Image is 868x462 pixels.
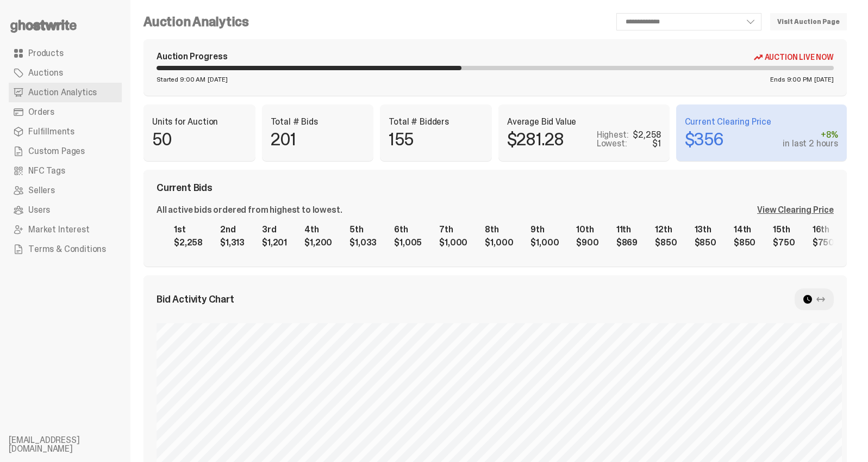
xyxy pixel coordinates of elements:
[157,183,213,193] span: Current Bids
[152,131,247,148] p: 50
[485,225,513,234] div: 8th
[633,131,660,139] div: $2,258
[394,225,422,234] div: 6th
[349,238,377,247] div: $1,033
[9,141,122,161] a: Custom Pages
[439,225,467,234] div: 7th
[9,239,122,259] a: Terms & Conditions
[685,131,724,148] p: $356
[157,52,227,61] div: Auction Progress
[507,118,661,126] p: Average Bid Value
[28,186,55,195] span: Sellers
[208,76,227,83] span: [DATE]
[28,167,65,175] span: NFC Tags
[576,225,598,234] div: 10th
[349,225,377,234] div: 5th
[773,238,795,247] div: $750
[695,238,716,247] div: $850
[9,44,122,63] a: Products
[685,118,839,126] p: Current Clearing Price
[9,83,122,102] a: Auction Analytics
[652,139,661,148] div: $1
[9,200,122,220] a: Users
[616,225,638,234] div: 11th
[157,76,205,83] span: Started 9:00 AM
[530,238,559,247] div: $1,000
[9,161,122,181] a: NFC Tags
[9,436,139,453] li: [EMAIL_ADDRESS][DOMAIN_NAME]
[174,238,203,247] div: $2,258
[304,238,332,247] div: $1,200
[28,225,90,234] span: Market Interest
[271,131,365,148] p: 201
[734,238,755,247] div: $850
[28,127,74,136] span: Fulfillments
[28,49,64,58] span: Products
[152,118,247,126] p: Units for Auction
[9,102,122,122] a: Orders
[757,206,834,214] div: View Clearing Price
[157,206,342,214] div: All active bids ordered from highest to lowest.
[28,88,97,97] span: Auction Analytics
[770,13,847,30] a: Visit Auction Page
[655,225,677,234] div: 12th
[439,238,467,247] div: $1,000
[220,225,245,234] div: 2nd
[271,118,365,126] p: Total # Bids
[220,238,245,247] div: $1,313
[9,181,122,200] a: Sellers
[770,76,812,83] span: Ends 9:00 PM
[304,225,332,234] div: 4th
[389,118,483,126] p: Total # Bidders
[157,294,234,304] span: Bid Activity Chart
[28,147,85,156] span: Custom Pages
[616,238,638,247] div: $869
[262,225,287,234] div: 3rd
[28,245,106,254] span: Terms & Conditions
[174,225,203,234] div: 1st
[262,238,287,247] div: $1,201
[734,225,755,234] div: 14th
[814,76,834,83] span: [DATE]
[394,238,422,247] div: $1,005
[143,15,249,28] h4: Auction Analytics
[597,139,627,148] p: Lowest:
[530,225,559,234] div: 9th
[9,220,122,239] a: Market Interest
[597,131,629,139] p: Highest:
[485,238,513,247] div: $1,000
[9,122,122,141] a: Fulfillments
[813,238,834,247] div: $750
[783,131,838,139] div: +8%
[813,225,834,234] div: 16th
[655,238,677,247] div: $850
[765,53,834,61] span: Auction Live Now
[28,206,50,214] span: Users
[783,139,838,148] div: in last 2 hours
[695,225,716,234] div: 13th
[28,108,54,116] span: Orders
[576,238,598,247] div: $900
[9,63,122,83] a: Auctions
[507,131,564,148] p: $281.28
[773,225,795,234] div: 15th
[389,131,483,148] p: 155
[28,69,63,77] span: Auctions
